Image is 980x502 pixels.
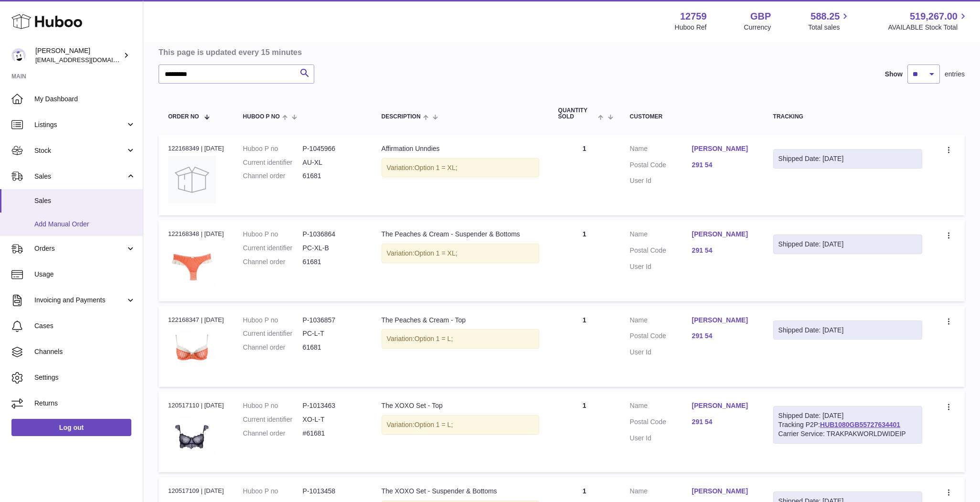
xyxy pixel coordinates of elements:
[382,158,539,178] div: Variation:
[382,487,539,496] div: The XOXO Set - Suspender & Bottoms
[549,135,620,215] td: 1
[382,244,539,263] div: Variation:
[243,257,303,267] dt: Channel order
[630,262,692,271] dt: User Id
[630,230,692,241] dt: Name
[692,144,754,153] a: [PERSON_NAME]
[382,401,539,410] div: The XOXO Set - Top
[558,107,596,120] span: Quantity Sold
[243,230,303,239] dt: Huboo P no
[692,246,754,255] a: 291 54
[168,230,224,238] div: 122168348 | [DATE]
[168,487,224,495] div: 120517109 | [DATE]
[630,114,754,120] div: Customer
[243,316,303,325] dt: Huboo P no
[243,415,303,424] dt: Current identifier
[303,429,362,438] dd: #61681
[630,160,692,172] dt: Postal Code
[303,230,362,239] dd: P-1036864
[692,230,754,239] a: [PERSON_NAME]
[168,327,216,375] img: 127591744027994.png
[549,306,620,387] td: 1
[243,487,303,496] dt: Huboo P no
[549,220,620,301] td: 1
[808,10,851,32] a: 588.25 Total sales
[415,164,458,171] span: Option 1 = XL;
[888,23,969,32] span: AVAILABLE Stock Total
[34,220,136,229] span: Add Manual Order
[382,114,421,120] span: Description
[549,392,620,472] td: 1
[778,429,917,438] div: Carrier Service: TRAKPAKWORLDWIDEIP
[35,56,140,64] span: [EMAIL_ADDRESS][DOMAIN_NAME]
[303,329,362,338] dd: PC-L-T
[750,10,771,23] strong: GBP
[303,158,362,167] dd: AU-XL
[382,230,539,239] div: The Peaches & Cream - Suspender & Bottoms
[675,23,707,32] div: Huboo Ref
[744,23,771,32] div: Currency
[243,144,303,153] dt: Huboo P no
[680,10,707,23] strong: 12759
[630,417,692,429] dt: Postal Code
[630,246,692,257] dt: Postal Code
[34,373,136,382] span: Settings
[168,114,199,120] span: Order No
[778,326,917,335] div: Shipped Date: [DATE]
[303,244,362,253] dd: PC-XL-B
[692,487,754,496] a: [PERSON_NAME]
[692,417,754,427] a: 291 54
[168,144,224,153] div: 122168349 | [DATE]
[168,413,216,461] img: 127591729807893.png
[303,171,362,181] dd: 61681
[303,316,362,325] dd: P-1036857
[810,10,840,23] span: 588.25
[415,249,458,257] span: Option 1 = XL;
[11,419,131,436] a: Log out
[243,401,303,410] dt: Huboo P no
[34,347,136,356] span: Channels
[159,47,962,57] h3: This page is updated every 15 minutes
[303,415,362,424] dd: XO-L-T
[243,244,303,253] dt: Current identifier
[630,348,692,357] dt: User Id
[415,335,453,342] span: Option 1 = L;
[34,196,136,205] span: Sales
[34,270,136,279] span: Usage
[888,10,969,32] a: 519,267.00 AVAILABLE Stock Total
[778,154,917,163] div: Shipped Date: [DATE]
[630,144,692,156] dt: Name
[34,172,126,181] span: Sales
[778,411,917,420] div: Shipped Date: [DATE]
[34,146,126,155] span: Stock
[303,343,362,352] dd: 61681
[630,331,692,343] dt: Postal Code
[692,316,754,325] a: [PERSON_NAME]
[820,421,900,428] a: HUB1080GB55727634401
[35,46,121,64] div: [PERSON_NAME]
[382,316,539,325] div: The Peaches & Cream - Top
[34,296,126,305] span: Invoicing and Payments
[303,401,362,410] dd: P-1013463
[630,434,692,443] dt: User Id
[945,70,965,79] span: entries
[11,48,26,63] img: sofiapanwar@unndr.com
[630,401,692,413] dt: Name
[243,429,303,438] dt: Channel order
[34,95,136,104] span: My Dashboard
[303,144,362,153] dd: P-1045966
[382,415,539,435] div: Variation:
[630,316,692,327] dt: Name
[168,316,224,324] div: 122168347 | [DATE]
[303,487,362,496] dd: P-1013458
[168,242,216,289] img: 127591744027945.png
[778,240,917,249] div: Shipped Date: [DATE]
[243,158,303,167] dt: Current identifier
[630,176,692,185] dt: User Id
[34,399,136,408] span: Returns
[243,114,280,120] span: Huboo P no
[243,343,303,352] dt: Channel order
[243,171,303,181] dt: Channel order
[168,156,216,203] img: no-photo.jpg
[382,144,539,153] div: Affirmation Unndies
